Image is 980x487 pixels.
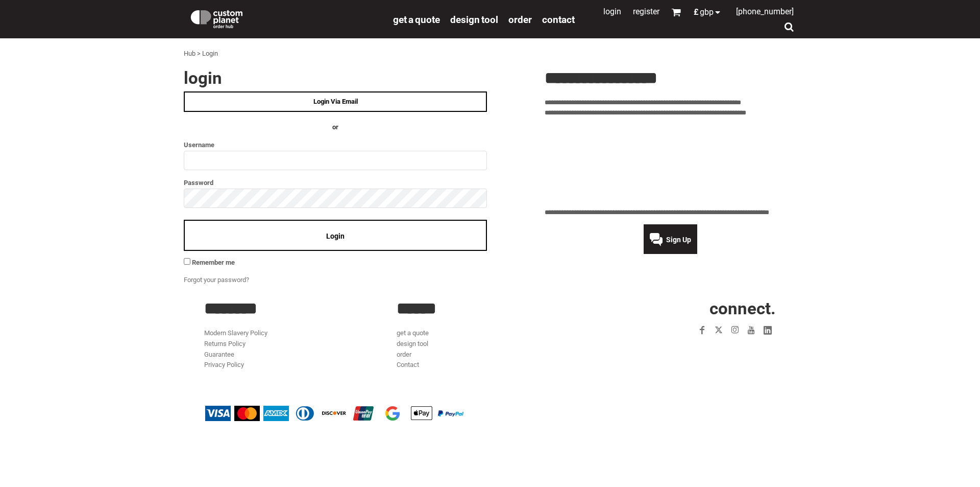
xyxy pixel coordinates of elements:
[438,410,463,416] img: PayPal
[380,406,405,421] img: Google Pay
[322,406,347,421] img: Discover
[694,8,700,16] span: £
[184,276,249,284] a: Forgot your password?
[351,406,376,421] img: China UnionPay
[184,122,487,133] h4: OR
[192,259,235,266] span: Remember me
[542,14,575,26] span: Contact
[184,3,388,33] a: Custom Planet
[184,177,487,189] label: Password
[393,13,440,25] a: get a quote
[450,13,498,25] a: design tool
[189,8,244,28] img: Custom Planet
[204,351,234,358] a: Guarantee
[292,406,318,421] img: Diners Club
[204,361,244,368] a: Privacy Policy
[204,329,267,337] a: Modern Slavery Policy
[184,139,487,151] label: Username
[736,7,794,16] span: [PHONE_NUMBER]
[397,351,411,358] a: order
[545,125,796,201] iframe: Customer reviews powered by Trustpilot
[234,406,260,421] img: Mastercard
[397,340,428,347] a: design tool
[700,8,714,16] span: GBP
[205,406,231,421] img: Visa
[397,329,429,337] a: get a quote
[393,14,440,26] span: get a quote
[326,232,345,240] span: Login
[313,98,358,105] span: Login Via Email
[666,236,691,244] span: Sign Up
[184,258,190,265] input: Remember me
[508,13,532,25] a: order
[409,406,434,421] img: Apple Pay
[184,91,487,112] a: Login Via Email
[590,300,776,317] h2: CONNECT.
[633,7,659,16] a: Register
[635,344,776,357] iframe: Customer reviews powered by Trustpilot
[184,69,487,86] h2: Login
[603,7,621,16] a: Login
[202,49,218,59] div: Login
[263,406,289,421] img: American Express
[508,14,532,26] span: order
[397,361,419,368] a: Contact
[197,49,201,59] div: >
[204,340,246,347] a: Returns Policy
[450,14,498,26] span: design tool
[542,13,575,25] a: Contact
[184,50,195,57] a: Hub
